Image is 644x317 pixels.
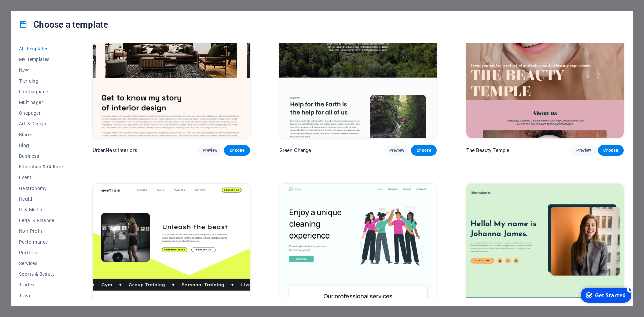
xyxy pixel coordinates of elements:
span: Performance [19,239,63,245]
span: Art & Design [19,121,63,126]
button: All Templates [19,43,63,54]
span: Event [19,175,63,180]
span: Health [19,196,63,202]
button: Portfolio [19,247,63,258]
button: IT & Media [19,204,63,215]
div: 5 [50,1,56,7]
button: Landingpage [19,86,63,97]
span: Trades [19,282,63,287]
span: Choose [416,148,431,153]
span: Preview [203,148,217,153]
button: Choose [598,145,624,156]
button: Blank [19,129,63,140]
button: Trending [19,75,63,86]
button: Art & Design [19,118,63,129]
span: Choose [603,148,618,153]
span: Portfolio [19,250,63,255]
button: Blog [19,140,63,151]
p: Green Change [279,147,311,154]
button: Trades [19,279,63,290]
button: Non-Profit [19,226,63,236]
p: The Beauty Temple [466,147,509,154]
span: Travel [19,293,63,298]
span: Services [19,261,63,266]
span: Onepager [19,110,63,116]
span: New [19,67,63,73]
button: Education & Culture [19,161,63,172]
span: Non-Profit [19,228,63,234]
p: UrbanNest Interiors [93,147,138,154]
span: IT & Media [19,207,63,212]
button: Choose [411,145,436,156]
span: All Templates [19,46,63,51]
button: Sports & Beauty [19,269,63,279]
div: Get Started 5 items remaining, 0% complete [4,3,54,17]
span: Preview [576,148,591,153]
button: Performance [19,236,63,247]
button: Services [19,258,63,269]
button: Legal & Finance [19,215,63,226]
button: Choose [224,145,250,156]
div: Get Started [18,6,49,14]
span: Preview [389,148,404,153]
span: Sports & Beauty [19,271,63,277]
span: Legal & Finance [19,218,63,223]
button: Gastronomy [19,183,63,194]
button: New [19,65,63,75]
h4: Choose a template [19,19,108,30]
button: Preview [197,145,223,156]
span: Landingpage [19,89,63,94]
span: Education & Culture [19,164,63,169]
span: Gastronomy [19,186,63,191]
button: Preview [571,145,596,156]
button: My Templates [19,54,63,65]
span: Trending [19,78,63,84]
button: Business [19,151,63,161]
span: Multipager [19,100,63,105]
span: Blank [19,132,63,137]
button: Multipager [19,97,63,108]
button: Onepager [19,108,63,118]
span: Business [19,153,63,159]
button: Event [19,172,63,183]
span: My Templates [19,57,63,62]
span: Choose [229,148,244,153]
button: Health [19,194,63,204]
span: Blog [19,143,63,148]
button: Travel [19,290,63,301]
button: Preview [384,145,410,156]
